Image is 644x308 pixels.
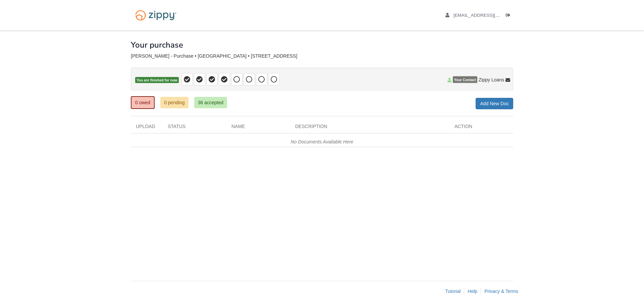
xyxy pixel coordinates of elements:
div: Name [226,123,290,133]
span: kreiner_n@yahoo.com [453,13,530,18]
span: Your Contact [453,76,477,83]
a: edit profile [445,13,530,19]
span: You are finished for now [135,77,179,83]
a: Privacy & Terms [484,289,518,294]
a: 0 pending [160,97,189,108]
div: Upload [131,123,163,133]
div: Status [163,123,226,133]
div: Description [290,123,449,133]
span: Zippy Loans [479,76,504,83]
a: Help [468,289,477,294]
a: Log out [506,13,513,19]
div: [PERSON_NAME] - Purchase • [GEOGRAPHIC_DATA] • [STREET_ADDRESS] [131,53,513,59]
a: Add New Doc [476,98,513,109]
a: Tutorial [445,289,461,294]
h1: Your purchase [131,41,183,49]
em: No Documents Available Here [291,139,354,144]
div: Action [449,123,513,133]
a: 36 accepted [194,97,227,108]
img: Logo [131,7,181,24]
a: 0 owed [131,96,155,109]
